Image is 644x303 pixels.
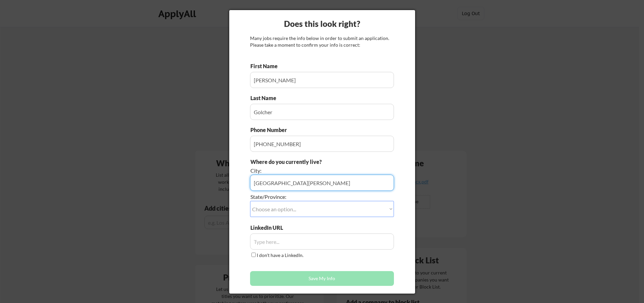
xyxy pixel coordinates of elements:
div: Where do you currently live? [250,158,356,166]
div: Phone Number [250,126,291,134]
div: Does this look right? [229,18,415,30]
button: Save My Info [250,271,394,286]
input: e.g. Los Angeles [250,175,394,191]
div: LinkedIn URL [250,224,300,231]
div: City: [250,167,356,174]
input: Type here... [250,233,394,250]
input: Type here... [250,136,394,152]
div: Many jobs require the info below in order to submit an application. Please take a moment to confi... [250,35,394,48]
div: First Name [250,62,283,70]
div: State/Province: [250,193,356,201]
input: Type here... [250,104,394,120]
label: I don't have a LinkedIn. [257,252,304,258]
input: Type here... [250,72,394,88]
div: Last Name [250,94,283,102]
